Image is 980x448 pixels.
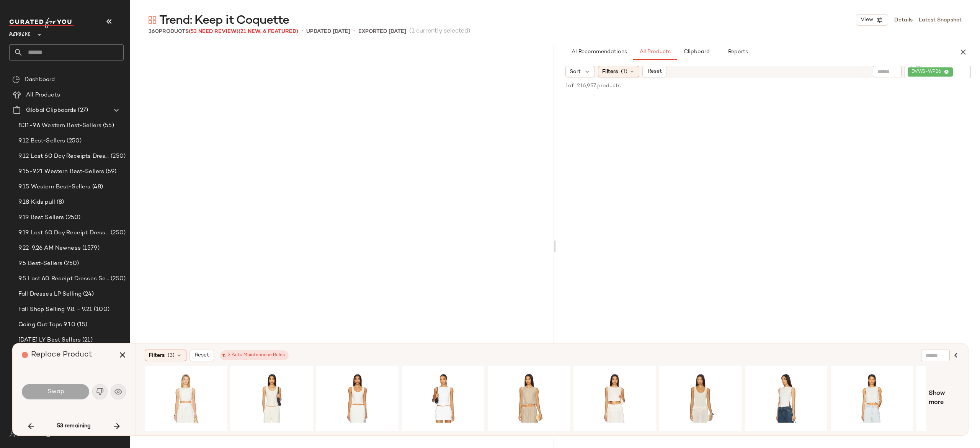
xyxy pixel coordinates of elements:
[149,29,159,34] span: 360
[856,14,888,26] button: View
[9,26,30,40] span: Revolve
[91,183,103,191] span: (48)
[62,259,79,268] span: (250)
[18,275,109,283] span: 9.5 Last 60 Receipt Dresses Selling
[92,305,109,314] span: (100)
[18,229,109,237] span: 9.19 Last 60 Day Receipt Dresses Selling
[748,371,825,425] img: AAYR-WS200_V1.jpg
[18,259,62,268] span: 9.5 Best-Sellers
[26,91,60,100] span: All Products
[319,371,396,425] img: ERNE-WS17_V1.jpg
[860,17,873,23] span: View
[18,198,55,207] span: 9.18 Kids pull
[194,352,209,358] span: Reset
[18,152,109,161] span: 9.12 Last 60 Day Receipts Dresses
[109,275,126,283] span: (250)
[18,167,104,176] span: 9.15-9.21 Western Best-Sellers
[570,68,581,76] span: Sort
[26,106,76,115] span: Global Clipboards
[18,183,91,191] span: 9.15 Western Best-Sellers
[565,82,574,90] span: 1 of
[82,290,94,299] span: (24)
[101,121,114,130] span: (55)
[405,371,482,425] img: AMAN-WS1116_V1.jpg
[104,167,116,176] span: (59)
[12,76,20,83] img: svg%3e
[576,371,653,425] img: WWWR-WS228_V1.jpg
[490,371,567,425] img: LSET-WS53_V1.jpg
[306,28,350,36] p: updated [DATE]
[18,137,65,146] span: 9.12 Best-Sellers
[911,69,944,75] span: DVWS-WP26
[159,13,289,28] span: Trend: Keep it Coquette
[149,28,298,36] div: Products
[577,82,621,90] span: 216,957 products
[833,371,910,425] img: FREE-WS5139_V1.jpg
[353,27,355,36] span: •
[602,68,618,76] span: Filters
[642,66,667,77] button: Reset
[168,352,175,360] span: (3)
[109,152,126,161] span: (250)
[9,431,15,437] img: svg%3e
[64,213,80,222] span: (250)
[9,18,74,28] img: cfy_white_logo.C9jOOHJF.svg
[683,49,709,55] span: Clipboard
[238,29,298,34] span: (21 New, 6 Featured)
[18,305,92,314] span: Fall Shop Selling 9.8. - 9.21
[571,49,627,55] span: AI Recommendations
[75,320,88,329] span: (15)
[301,27,303,36] span: •
[224,352,285,359] div: 3 Auto Maintenance Rules
[18,336,81,345] span: [DATE] LY Best Sellers
[18,213,64,222] span: 9.19 Best Sellers
[621,68,627,76] span: (1)
[18,320,75,329] span: Going Out Tops 9.10
[409,27,470,36] span: (1 currently selected)
[189,350,214,361] button: Reset
[233,371,310,425] img: ENZA-WS1264_V1.jpg
[929,389,959,407] span: Show more
[189,29,238,34] span: (53 Need Review)
[55,198,64,207] span: (8)
[18,121,101,130] span: 8.31-9.6 Western Best-Sellers
[81,244,100,253] span: (1579)
[149,352,165,360] span: Filters
[727,49,748,55] span: Reports
[109,229,126,237] span: (250)
[358,28,406,36] p: Exported [DATE]
[24,75,55,84] span: Dashboard
[65,137,82,146] span: (250)
[647,69,661,75] span: Reset
[919,16,962,24] a: Latest Snapshot
[662,371,739,425] img: AORR-WS38_V1.jpg
[18,290,82,299] span: Fall Dresses LP Selling
[81,336,93,345] span: (21)
[31,351,92,359] span: Replace Product
[76,106,88,115] span: (27)
[18,244,81,253] span: 9.22-9.26 AM Newness
[149,16,156,24] img: svg%3e
[639,49,671,55] span: All Products
[57,423,91,430] span: 53 remaining
[894,16,913,24] a: Details
[147,371,224,425] img: COEL-WS455_V1.jpg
